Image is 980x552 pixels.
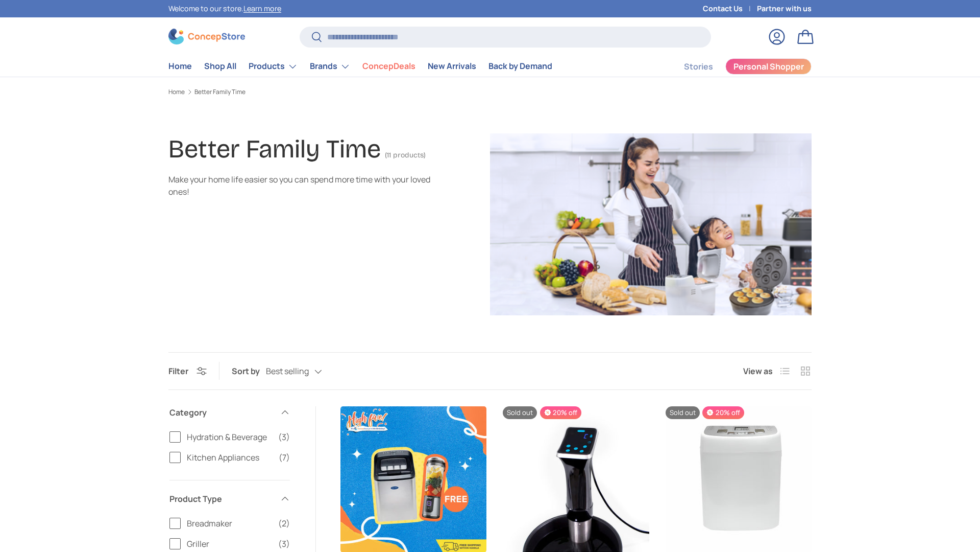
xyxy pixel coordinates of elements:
[194,89,246,95] a: Better Family Time
[243,4,281,13] a: Learn more
[169,406,274,419] span: Category
[304,56,356,77] summary: Brands
[187,431,272,443] span: Hydration & Beverage
[242,56,304,77] summary: Products
[187,538,272,550] span: Griller
[168,29,245,44] img: ConcepStore
[278,517,290,530] span: (2)
[310,56,350,77] a: Brands
[168,173,433,198] div: Make your home life easier so you can spend more time with your loved ones!
[757,3,812,14] a: Partner with us
[187,451,273,464] span: Kitchen Appliances
[385,151,426,159] span: (11 products)
[540,406,581,419] span: 20% off
[204,56,236,76] a: Shop All
[279,451,290,464] span: (7)
[168,87,812,97] nav: Breadcrumbs
[488,56,552,76] a: Back by Demand
[278,431,290,443] span: (3)
[666,406,700,419] span: Sold out
[266,362,342,380] button: Best selling
[725,58,812,75] a: Personal Shopper
[362,56,415,76] a: ConcepDeals
[168,365,188,377] span: Filter
[733,62,804,71] span: Personal Shopper
[168,56,192,76] a: Home
[169,480,290,517] summary: Product Type
[503,406,537,419] span: Sold out
[169,394,290,431] summary: Category
[232,365,266,377] label: Sort by
[187,517,272,530] span: Breadmaker
[168,89,185,95] a: Home
[490,133,812,315] img: Better Family Time
[702,406,744,419] span: 20% off
[743,365,773,377] span: View as
[169,493,274,505] span: Product Type
[168,56,552,77] nav: Primary
[249,56,298,77] a: Products
[168,3,281,14] p: Welcome to our store.
[684,57,713,77] a: Stories
[278,538,290,550] span: (3)
[168,365,207,377] button: Filter
[168,134,381,164] h1: Better Family Time
[428,56,476,76] a: New Arrivals
[659,56,812,77] nav: Secondary
[703,3,757,14] a: Contact Us
[266,366,309,376] span: Best selling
